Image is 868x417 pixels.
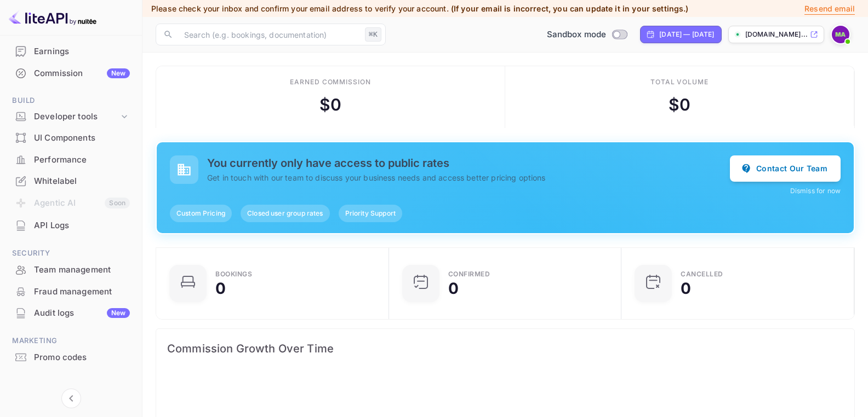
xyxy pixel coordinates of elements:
a: UI Components [7,128,135,148]
a: Earnings [7,41,135,61]
a: Customers [7,20,135,40]
span: Custom Pricing [170,208,232,218]
span: Build [7,95,135,107]
div: Performance [34,154,130,166]
img: Marina Atesle [832,26,849,43]
div: Commission [34,67,130,80]
div: 0 [681,281,691,296]
div: $ 0 [669,92,690,117]
span: Sandbox mode [547,28,607,41]
a: API Logs [7,215,135,235]
div: Team management [7,259,135,281]
div: API Logs [34,219,130,232]
div: Developer tools [34,111,119,123]
div: New [107,308,130,318]
a: CommissionNew [7,63,135,83]
input: Search (e.g. bookings, documentation) [178,24,361,45]
div: Earnings [7,41,135,62]
div: [DATE] — [DATE] [659,30,714,39]
span: Security [7,247,135,259]
div: Confirmed [448,271,490,277]
div: Performance [7,149,135,171]
div: Earned commission [290,77,371,87]
div: Team management [34,264,130,276]
span: (If your email is incorrect, you can update it in your settings.) [451,4,689,13]
div: $ 0 [319,92,341,117]
a: Team management [7,259,135,280]
span: Priority Support [339,208,402,218]
div: Fraud management [7,281,135,303]
div: Developer tools [7,107,135,126]
div: Audit logs [34,307,130,320]
p: Resend email [804,3,855,15]
div: ⌘K [365,27,381,42]
div: Whitelabel [7,171,135,192]
div: API Logs [7,215,135,236]
a: Whitelabel [7,171,135,191]
p: Get in touch with our team to discuss your business needs and access better pricing options [207,172,730,183]
div: 0 [448,281,459,296]
div: Switch to Production mode [542,28,632,41]
button: Collapse navigation [61,389,81,408]
p: [DOMAIN_NAME]... [745,30,808,39]
a: Audit logsNew [7,303,135,323]
button: Contact Our Team [730,155,841,182]
div: UI Components [7,128,135,149]
div: Promo codes [7,347,135,368]
span: Marketing [7,335,135,347]
img: LiteAPI logo [9,9,96,26]
a: Promo codes [7,347,135,367]
div: CANCELLED [681,271,723,277]
div: Earnings [34,45,130,58]
span: Commission Growth Over Time [167,340,843,357]
div: Whitelabel [34,175,130,188]
a: Fraud management [7,281,135,302]
div: Fraud management [34,286,130,298]
div: Bookings [215,271,252,277]
h5: You currently only have access to public rates [207,157,730,170]
div: Audit logsNew [7,303,135,324]
span: Please check your inbox and confirm your email address to verify your account. [151,4,449,13]
div: Promo codes [34,351,130,364]
a: Performance [7,149,135,170]
button: Dismiss for now [790,186,841,196]
div: CommissionNew [7,63,135,84]
div: 0 [215,281,226,296]
span: Closed user group rates [241,208,329,218]
div: UI Components [34,132,130,144]
div: Total volume [650,77,709,87]
div: New [107,68,130,78]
